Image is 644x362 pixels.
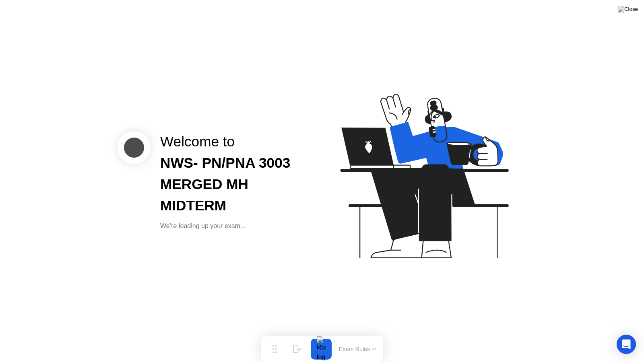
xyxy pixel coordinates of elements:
[160,131,309,152] div: Welcome to
[336,346,379,353] button: Exam Rules
[617,335,636,354] div: Open Intercom Messenger
[160,152,309,216] div: NWS- PN/PNA 3003 MERGED MH MIDTERM
[618,6,638,12] img: Close
[160,221,309,231] div: We’re loading up your exam...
